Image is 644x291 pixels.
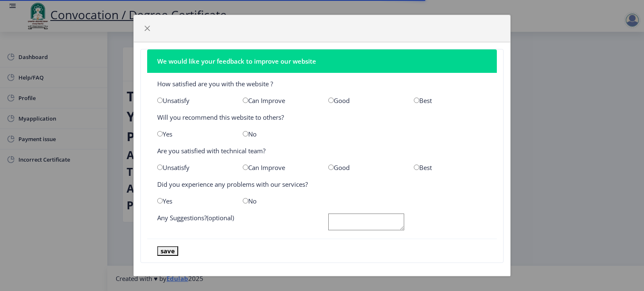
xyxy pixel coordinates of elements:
[151,130,236,138] div: Yes
[151,96,236,105] div: Unsatisfy
[151,180,493,188] div: Did you experience any problems with our services?
[408,96,493,105] div: Best
[236,130,322,138] div: No
[322,96,408,105] div: Good
[236,96,322,105] div: Can Improve
[157,246,178,256] button: save
[236,163,322,172] div: Can Improve
[151,147,493,155] div: Are you satisfied with technical team?
[147,49,497,73] nb-card-header: We would like your feedback to improve our website
[151,197,236,205] div: Yes
[151,80,493,88] div: How satisfied are you with the website ?
[151,113,493,121] div: Will you recommend this website to others?
[151,214,322,232] div: Any Suggestions?(optional)
[151,163,236,172] div: Unsatisfy
[408,163,493,172] div: Best
[322,163,408,172] div: Good
[236,197,322,205] div: No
